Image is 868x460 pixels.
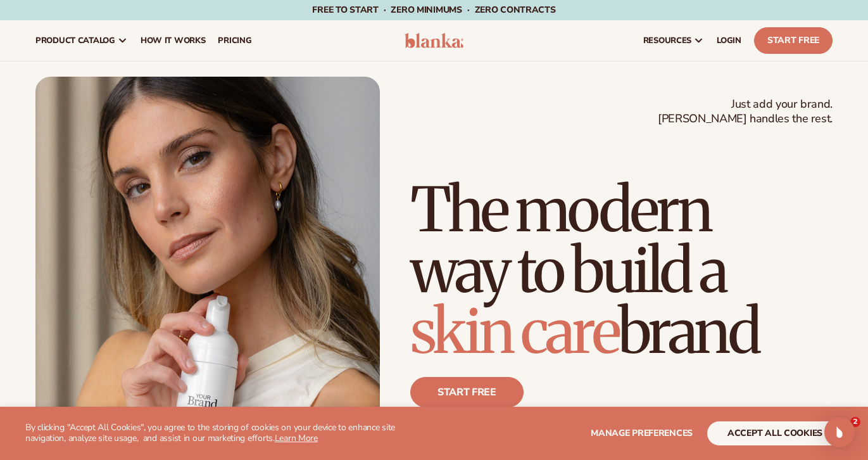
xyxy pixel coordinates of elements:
[134,20,212,61] a: How It Works
[707,421,843,445] button: accept all cookies
[824,417,855,447] div: Open Intercom Messenger
[410,293,618,369] span: skin care
[275,432,318,444] a: Learn More
[643,35,691,46] span: resources
[312,4,555,16] span: Free to start · ZERO minimums · ZERO contracts
[29,20,134,61] a: product catalog
[710,20,748,61] a: LOGIN
[717,35,741,46] span: LOGIN
[658,97,833,127] span: Just add your brand. [PERSON_NAME] handles the rest.
[405,33,464,48] img: logo
[211,20,258,61] a: pricing
[637,20,710,61] a: resources
[754,27,833,54] a: Start Free
[591,421,693,445] button: Manage preferences
[850,417,860,427] span: 2
[25,423,434,444] p: By clicking "Accept All Cookies", you agree to the storing of cookies on your device to enhance s...
[218,35,251,46] span: pricing
[35,35,115,46] span: product catalog
[141,35,206,46] span: How It Works
[410,377,524,407] a: Start free
[410,179,833,362] h1: The modern way to build a brand
[591,427,693,439] span: Manage preferences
